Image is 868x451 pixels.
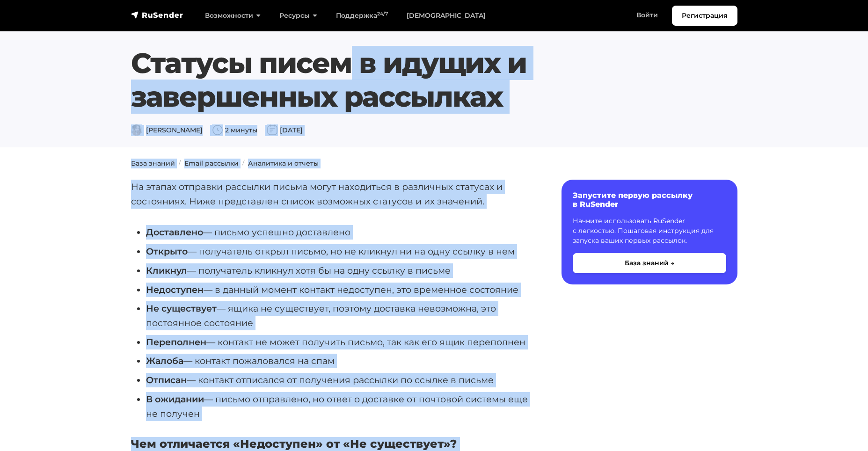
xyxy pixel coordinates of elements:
[377,11,388,17] sup: 24/7
[573,216,726,246] p: Начните использовать RuSender с легкостью. Пошаговая инструкция для запуска ваших первых рассылок.
[131,437,532,451] h5: Чем отличается «Недоступен» от «Не существует»?
[212,124,223,136] img: Время чтения
[131,126,203,134] span: [PERSON_NAME]
[327,6,397,25] a: Поддержка24/7
[146,303,217,314] strong: Не существует
[146,374,187,386] strong: Отписан
[146,265,187,276] strong: Кликнул
[146,301,532,330] li: — ящика не существует, поэтому доставка невозможна, это постоянное состояние
[184,159,239,167] a: Email рассылки
[248,159,319,167] a: Аналитика и отчеты
[573,253,726,273] button: База знаний →
[146,355,183,366] strong: Жалоба
[146,392,532,421] li: — письмо отправлено, но ответ о доставке от почтовой системы еще не получен
[146,373,532,387] li: — контакт отписался от получения рассылки по ссылке в письме
[146,336,206,348] strong: Переполнен
[146,284,204,295] strong: Недоступен
[146,263,532,278] li: — получатель кликнул хотя бы на одну ссылку в письме
[146,225,532,240] li: — письмо успешно доставлено
[212,126,257,134] span: 2 минуты
[146,246,188,257] strong: Открыто
[125,159,743,168] nav: breadcrumb
[131,10,183,20] img: RuSender
[146,283,532,297] li: — в данный момент контакт недоступен, это временное состояние
[146,226,203,238] strong: Доставлено
[131,180,532,208] p: На этапах отправки рассылки письма могут находиться в различных статусах и состояниях. Ниже предс...
[562,180,737,284] a: Запустите первую рассылку в RuSender Начните использовать RuSender с легкостью. Пошаговая инструк...
[270,6,327,25] a: Ресурсы
[196,6,270,25] a: Возможности
[267,124,278,136] img: Дата публикации
[573,191,726,209] h6: Запустите первую рассылку в RuSender
[146,335,532,349] li: — контакт не может получить письмо, так как его ящик переполнен
[146,354,532,368] li: — контакт пожаловался на спам
[397,6,495,25] a: [DEMOGRAPHIC_DATA]
[146,393,204,405] strong: В ожидании
[672,6,737,26] a: Регистрация
[131,46,737,114] h1: Статусы писем в идущих и завершенных рассылках
[627,6,667,25] a: Войти
[146,244,532,259] li: — получатель открыл письмо, но не кликнул ни на одну ссылку в нем
[131,159,175,167] a: База знаний
[267,126,303,134] span: [DATE]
